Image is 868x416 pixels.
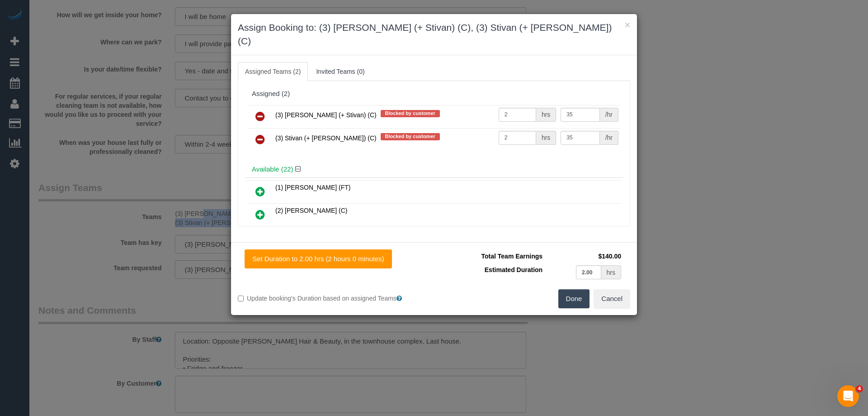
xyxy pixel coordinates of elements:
[309,62,372,81] a: Invited Teams (0)
[252,166,616,173] h4: Available (22)
[485,266,542,273] span: Estimated Duration
[275,134,377,142] span: (3) Stivan (+ [PERSON_NAME]) (C)
[238,296,244,301] input: Update booking's Duration based on assigned Teams
[238,294,427,303] label: Update booking's Duration based on assigned Teams
[600,131,618,145] div: /hr
[558,289,590,308] button: Done
[381,110,440,117] span: Blocked by customer
[252,90,616,98] div: Assigned (2)
[238,21,630,48] h3: Assign Booking to: (3) [PERSON_NAME] (+ Stivan) (C), (3) Stivan (+ [PERSON_NAME]) (C)
[275,207,347,214] span: (2) [PERSON_NAME] (C)
[600,108,618,122] div: /hr
[245,249,392,268] button: Set Duration to 2.00 hrs (2 hours 0 minutes)
[837,385,859,407] iframe: Intercom live chat
[275,184,350,191] span: (1) [PERSON_NAME] (FT)
[536,108,556,122] div: hrs
[238,62,308,81] a: Assigned Teams (2)
[441,249,545,263] td: Total Team Earnings
[625,20,630,29] button: ×
[856,385,863,392] span: 4
[601,265,621,279] div: hrs
[545,249,623,263] td: $140.00
[275,111,377,119] span: (3) [PERSON_NAME] (+ Stivan) (C)
[536,131,556,145] div: hrs
[381,133,440,140] span: Blocked by customer
[594,289,630,308] button: Cancel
